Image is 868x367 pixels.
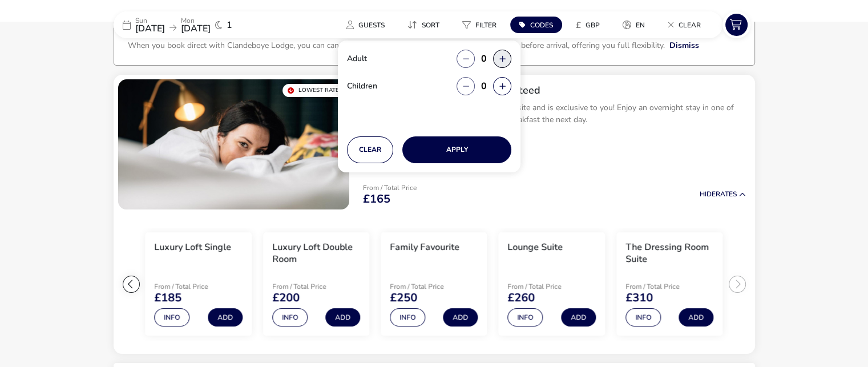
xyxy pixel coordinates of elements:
[390,283,471,290] p: From / Total Price
[567,17,609,33] button: £GBP
[135,22,165,35] span: [DATE]
[337,17,398,33] naf-pibe-menu-bar-item: Guests
[154,241,231,253] h3: Luxury Loft Single
[669,39,699,51] button: Dismiss
[475,21,496,30] span: Filter
[398,17,453,33] naf-pibe-menu-bar-item: Sort
[586,21,600,30] span: GBP
[128,40,665,51] p: When you book direct with Clandeboye Lodge, you can cancel or change your booking for free up to ...
[508,241,563,253] h3: Lounge Suite
[659,17,714,33] naf-pibe-menu-bar-item: Clear
[257,228,375,341] swiper-slide: 4 / 7
[613,17,659,33] naf-pibe-menu-bar-item: en
[453,17,510,33] naf-pibe-menu-bar-item: Filter
[325,308,360,326] button: Add
[530,21,553,30] span: Codes
[337,17,394,33] button: Guests
[272,308,308,326] button: Info
[227,21,232,30] span: 1
[510,17,562,33] button: Codes
[363,184,417,191] p: From / Total Price
[613,17,654,33] button: en
[114,11,285,38] div: Sun[DATE]Mon[DATE]1
[508,292,535,304] span: £260
[272,283,353,290] p: From / Total Price
[347,82,386,90] label: Children
[636,21,645,30] span: en
[700,191,746,198] button: HideRates
[390,241,459,253] h3: Family Favourite
[700,189,716,199] span: Hide
[679,308,713,326] button: Add
[679,21,701,30] span: Clear
[363,193,390,205] span: £165
[363,84,746,97] h2: Best Available B&B Rate Guaranteed
[208,308,243,326] button: Add
[625,283,706,290] p: From / Total Price
[625,292,653,304] span: £310
[576,19,581,31] i: £
[363,102,746,126] p: This offer is not available on any other website and is exclusive to you! Enjoy an overnight stay...
[154,292,181,304] span: £185
[659,17,710,33] button: Clear
[508,308,543,326] button: Info
[181,22,211,35] span: [DATE]
[625,308,661,326] button: Info
[453,17,506,33] button: Filter
[347,136,393,163] button: Clear
[567,17,613,33] naf-pibe-menu-bar-item: £GBP
[118,79,349,209] swiper-slide: 1 / 1
[272,292,300,304] span: £200
[390,292,417,304] span: £250
[272,241,360,265] h3: Luxury Loft Double Room
[282,84,345,97] div: Lowest Rate
[625,241,713,265] h3: The Dressing Room Suite
[611,228,728,341] swiper-slide: 7 / 7
[508,283,589,290] p: From / Total Price
[422,21,439,30] span: Sort
[135,17,165,24] p: Sun
[358,21,385,30] span: Guests
[347,55,376,63] label: Adult
[493,228,611,341] swiper-slide: 6 / 7
[398,17,449,33] button: Sort
[354,75,755,155] div: Best Available B&B Rate GuaranteedThis offer is not available on any other website and is exclusi...
[375,228,492,341] swiper-slide: 5 / 7
[139,228,257,341] swiper-slide: 3 / 7
[390,308,425,326] button: Info
[443,308,478,326] button: Add
[402,136,511,163] button: Apply
[154,283,235,290] p: From / Total Price
[561,308,596,326] button: Add
[154,308,189,326] button: Info
[510,17,567,33] naf-pibe-menu-bar-item: Codes
[181,17,211,24] p: Mon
